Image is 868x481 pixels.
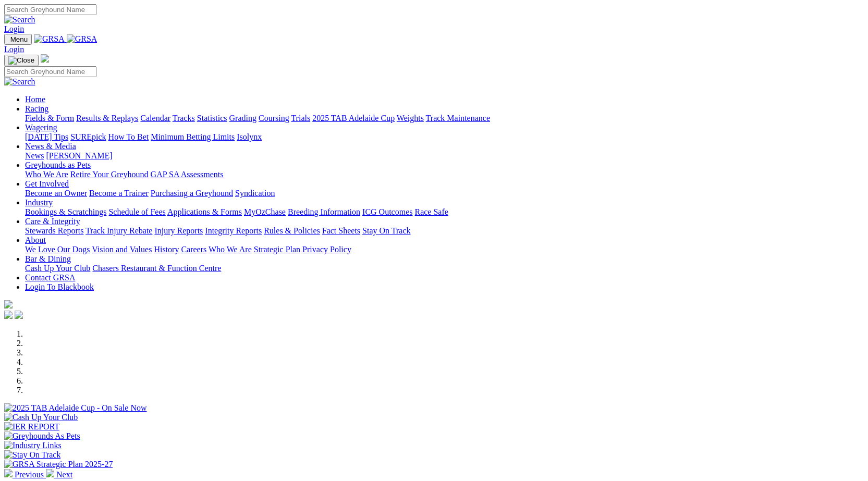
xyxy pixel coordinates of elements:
[4,403,147,413] img: 2025 TAB Adelaide Cup - On Sale Now
[25,189,864,198] div: Get Involved
[151,132,235,141] a: Minimum Betting Limits
[4,55,39,66] button: Toggle navigation
[25,161,91,169] a: Greyhounds as Pets
[25,198,53,207] a: Industry
[312,114,395,122] a: 2025 TAB Adelaide Cup
[154,226,203,235] a: Injury Reports
[25,104,48,113] a: Racing
[154,245,179,254] a: History
[254,245,300,254] a: Strategic Plan
[25,114,74,122] a: Fields & Form
[4,66,96,77] input: Search
[4,300,13,309] img: logo-grsa-white.png
[291,114,310,122] a: Trials
[235,189,275,198] a: Syndication
[4,460,113,469] img: GRSA Strategic Plan 2025-27
[46,470,72,479] a: Next
[25,189,87,198] a: Become an Owner
[25,132,864,142] div: Wagering
[41,54,49,63] img: logo-grsa-white.png
[362,226,410,235] a: Stay On Track
[4,4,96,15] input: Search
[25,132,68,141] a: [DATE] Tips
[25,264,864,273] div: Bar & Dining
[25,264,90,273] a: Cash Up Your Club
[46,469,54,477] img: chevron-right-pager-white.svg
[173,114,195,122] a: Tracks
[4,422,59,431] img: IER REPORT
[89,189,149,198] a: Become a Trainer
[205,226,262,235] a: Integrity Reports
[25,217,80,226] a: Care & Integrity
[46,151,112,160] a: [PERSON_NAME]
[181,245,206,254] a: Careers
[85,226,152,235] a: Track Injury Rebate
[25,245,864,254] div: About
[209,245,252,254] a: Who We Are
[4,24,24,33] a: Login
[426,114,490,122] a: Track Maintenance
[25,95,45,104] a: Home
[151,189,233,198] a: Purchasing a Greyhound
[15,470,44,479] span: Previous
[25,254,71,263] a: Bar & Dining
[25,282,94,291] a: Login To Blackbook
[4,34,32,45] button: Toggle navigation
[4,311,13,319] img: facebook.svg
[25,226,83,235] a: Stewards Reports
[76,114,138,122] a: Results & Replays
[4,15,35,24] img: Search
[264,226,320,235] a: Rules & Policies
[25,179,69,188] a: Get Involved
[414,207,448,216] a: Race Safe
[167,207,242,216] a: Applications & Forms
[25,170,68,179] a: Who We Are
[56,470,72,479] span: Next
[10,35,28,43] span: Menu
[34,34,65,44] img: GRSA
[244,207,286,216] a: MyOzChase
[397,114,424,122] a: Weights
[25,123,57,132] a: Wagering
[4,45,24,54] a: Login
[92,264,221,273] a: Chasers Restaurant & Function Centre
[25,170,864,179] div: Greyhounds as Pets
[151,170,224,179] a: GAP SA Assessments
[322,226,360,235] a: Fact Sheets
[4,469,13,477] img: chevron-left-pager-white.svg
[70,170,149,179] a: Retire Your Greyhound
[4,450,60,460] img: Stay On Track
[259,114,289,122] a: Coursing
[15,311,23,319] img: twitter.svg
[4,77,35,87] img: Search
[237,132,262,141] a: Isolynx
[25,207,106,216] a: Bookings & Scratchings
[108,132,149,141] a: How To Bet
[25,226,864,236] div: Care & Integrity
[70,132,106,141] a: SUREpick
[25,151,864,161] div: News & Media
[197,114,227,122] a: Statistics
[25,273,75,282] a: Contact GRSA
[302,245,351,254] a: Privacy Policy
[288,207,360,216] a: Breeding Information
[362,207,412,216] a: ICG Outcomes
[25,142,76,151] a: News & Media
[4,470,46,479] a: Previous
[108,207,165,216] a: Schedule of Fees
[4,431,80,441] img: Greyhounds As Pets
[25,245,90,254] a: We Love Our Dogs
[8,56,34,65] img: Close
[67,34,97,44] img: GRSA
[92,245,152,254] a: Vision and Values
[25,114,864,123] div: Racing
[25,207,864,217] div: Industry
[4,413,78,422] img: Cash Up Your Club
[140,114,170,122] a: Calendar
[25,151,44,160] a: News
[229,114,256,122] a: Grading
[4,441,62,450] img: Industry Links
[25,236,46,244] a: About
